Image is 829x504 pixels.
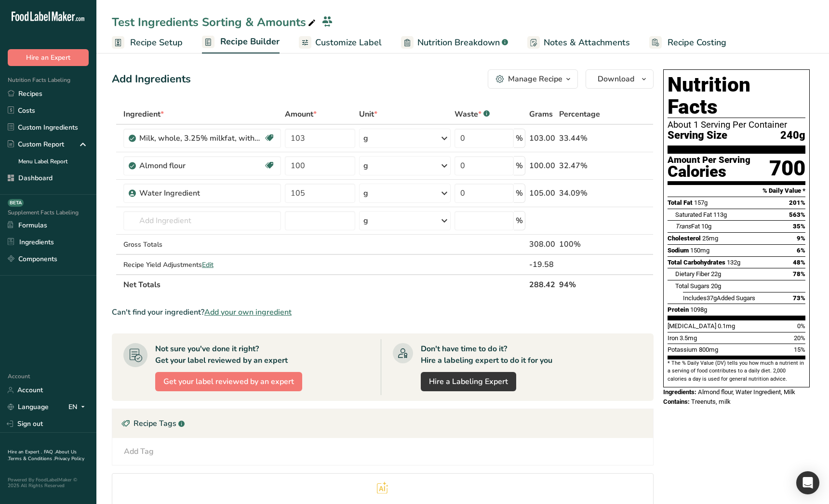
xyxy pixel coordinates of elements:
[559,108,600,120] span: Percentage
[691,398,731,405] span: Treenuts, milk
[668,156,750,165] div: Amount Per Serving
[529,187,555,199] div: 105.00
[112,306,654,318] div: Can't find your ingredient?
[794,346,805,353] span: 15%
[711,270,721,278] span: 22g
[8,398,49,415] a: Language
[793,294,805,302] span: 73%
[124,446,154,457] div: Add Tag
[529,259,555,270] div: -19.58
[529,160,555,172] div: 100.00
[285,108,317,120] span: Amount
[8,449,42,455] a: Hire an Expert .
[668,322,716,330] span: [MEDICAL_DATA]
[797,247,805,254] span: 6%
[359,108,377,120] span: Unit
[701,223,711,230] span: 10g
[690,306,707,313] span: 1098g
[130,36,183,49] span: Recipe Setup
[123,260,281,270] div: Recipe Yield Adjustments
[123,108,164,120] span: Ingredient
[139,187,260,199] div: Water Ingredient
[794,334,805,342] span: 20%
[112,13,318,31] div: Test Ingredients Sorting & Amounts
[668,165,750,179] div: Calories
[204,306,292,318] span: Add your own ingredient
[668,120,805,130] div: About 1 Serving Per Container
[529,239,555,250] div: 308.00
[668,334,678,342] span: Iron
[112,71,191,87] div: Add Ingredients
[557,274,610,294] th: 94%
[139,160,260,172] div: Almond flour
[713,211,727,218] span: 113g
[668,185,805,197] section: % Daily Value *
[8,139,64,149] div: Custom Report
[363,187,368,199] div: g
[668,130,727,142] span: Serving Size
[220,35,280,48] span: Recipe Builder
[780,130,805,142] span: 240g
[793,223,805,230] span: 35%
[718,322,735,330] span: 0.1mg
[789,199,805,206] span: 201%
[675,223,691,230] i: Trans
[690,247,709,254] span: 150mg
[668,235,701,242] span: Cholesterol
[586,69,654,89] button: Download
[455,108,490,120] div: Waste
[401,32,508,53] a: Nutrition Breakdown
[363,133,368,144] div: g
[793,270,805,278] span: 78%
[649,32,726,53] a: Recipe Costing
[112,409,653,438] div: Recipe Tags
[8,455,54,462] a: Terms & Conditions .
[559,239,608,250] div: 100%
[668,247,689,254] span: Sodium
[68,401,89,413] div: EN
[598,73,634,85] span: Download
[8,49,89,66] button: Hire an Expert
[675,282,709,290] span: Total Sugars
[112,32,183,53] a: Recipe Setup
[559,187,608,199] div: 34.09%
[559,133,608,144] div: 33.44%
[299,32,382,53] a: Customize Label
[488,69,578,89] button: Manage Recipe
[663,388,696,396] span: Ingredients:
[54,455,84,462] a: Privacy Policy
[789,211,805,218] span: 563%
[363,160,368,172] div: g
[544,36,630,49] span: Notes & Attachments
[698,388,795,396] span: Almond flour, Water Ingredient, Milk
[155,343,288,366] div: Not sure you've done it right? Get your label reviewed by an expert
[529,133,555,144] div: 103.00
[796,471,819,494] div: Open Intercom Messenger
[668,36,726,49] span: Recipe Costing
[707,294,717,302] span: 37g
[202,31,280,54] a: Recipe Builder
[202,260,214,269] span: Edit
[668,199,693,206] span: Total Fat
[8,449,77,462] a: About Us .
[675,270,709,278] span: Dietary Fiber
[529,108,553,120] span: Grams
[123,211,281,230] input: Add Ingredient
[668,259,725,266] span: Total Carbohydrates
[680,334,697,342] span: 3.5mg
[44,449,55,455] a: FAQ .
[315,36,382,49] span: Customize Label
[668,306,689,313] span: Protein
[508,73,562,85] div: Manage Recipe
[675,211,712,218] span: Saturated Fat
[797,322,805,330] span: 0%
[163,376,294,387] span: Get your label reviewed by an expert
[139,133,260,144] div: Milk, whole, 3.25% milkfat, without added vitamin A and [MEDICAL_DATA]
[769,156,805,181] div: 700
[559,160,608,172] div: 32.47%
[421,372,516,391] a: Hire a Labeling Expert
[155,372,302,391] button: Get your label reviewed by an expert
[8,199,24,207] div: BETA
[699,346,718,353] span: 800mg
[727,259,740,266] span: 132g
